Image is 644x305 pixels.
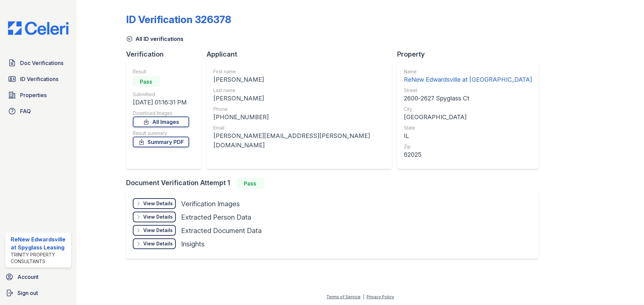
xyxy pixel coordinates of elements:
[126,35,183,43] a: All ID verifications
[5,88,71,102] a: Properties
[133,91,189,98] div: Submitted
[143,214,173,220] div: View Details
[3,286,74,300] a: Sign out
[404,87,532,94] div: Street
[126,178,544,189] div: Document Verification Attempt 1
[404,112,532,122] div: [GEOGRAPHIC_DATA]
[133,68,189,75] div: Result
[213,125,385,131] div: Email
[133,137,189,147] a: Summary PDF
[181,199,240,209] div: Verification Images
[326,294,361,299] a: Terms of Service
[213,87,385,94] div: Last name
[11,251,68,265] div: Trinity Property Consultants
[143,240,173,247] div: View Details
[404,68,532,75] div: Name
[133,117,189,127] a: All Images
[133,98,189,107] div: [DATE] 01:16:31 PM
[143,227,173,234] div: View Details
[207,50,397,59] div: Applicant
[404,68,532,84] a: Name ReNew Edwardsville at [GEOGRAPHIC_DATA]
[367,294,394,299] a: Privacy Policy
[404,131,532,141] div: IL
[213,112,385,122] div: [PHONE_NUMBER]
[143,200,173,207] div: View Details
[17,289,38,297] span: Sign out
[126,50,207,59] div: Verification
[133,110,189,117] div: Download Images
[404,94,532,103] div: 2600-2627 Spyglass Ct
[404,143,532,150] div: Zip
[17,273,39,281] span: Account
[3,270,74,284] a: Account
[213,106,385,112] div: Phone
[11,235,68,251] div: ReNew Edwardsville at Spyglass Leasing
[181,226,262,235] div: Extracted Document Data
[404,125,532,131] div: State
[213,94,385,103] div: [PERSON_NAME]
[3,21,74,35] img: CE_Logo_Blue-a8612792a0a2168367f1c8372b55b34899dd931a85d93a1a3d3e32e68fde9ad4.png
[126,13,231,25] div: ID Verification 326378
[181,239,205,249] div: Insights
[5,56,71,70] a: Doc Verifications
[213,131,385,150] div: [PERSON_NAME][EMAIL_ADDRESS][PERSON_NAME][DOMAIN_NAME]
[404,150,532,159] div: 62025
[133,76,160,87] div: Pass
[404,75,532,84] div: ReNew Edwardsville at [GEOGRAPHIC_DATA]
[5,72,71,86] a: ID Verifications
[20,107,31,115] span: FAQ
[20,91,47,99] span: Properties
[397,50,544,59] div: Property
[20,59,63,67] span: Doc Verifications
[213,75,385,84] div: [PERSON_NAME]
[213,68,385,75] div: First name
[363,294,364,299] div: |
[181,213,251,222] div: Extracted Person Data
[237,178,264,189] div: Pass
[133,130,189,137] div: Result summary
[404,106,532,112] div: City
[5,104,71,118] a: FAQ
[20,75,58,83] span: ID Verifications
